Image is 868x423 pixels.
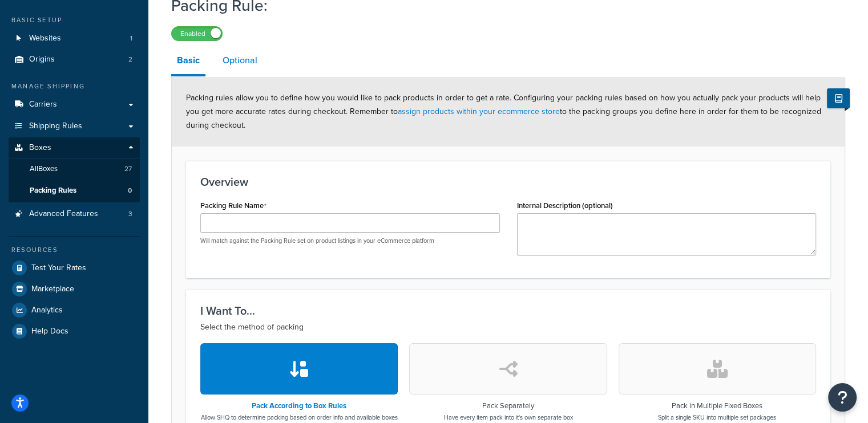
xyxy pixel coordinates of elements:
[9,204,140,225] a: Advanced Features3
[29,100,57,109] span: Carriers
[443,413,572,422] p: Have every item pack into it's own separate box
[30,164,58,174] span: All Boxes
[9,137,140,202] li: Boxes
[9,28,140,49] a: Websites1
[201,413,398,422] p: Allow SHQ to determine packing based on order info and available boxes
[9,49,140,70] a: Origins2
[9,258,140,278] a: Test Your Rates
[130,34,132,43] span: 1
[9,158,140,180] a: AllBoxes27
[200,320,816,334] p: Select the method of packing
[186,92,821,131] span: Packing rules allow you to define how you would like to pack products in order to get a rate. Con...
[9,245,140,255] div: Resources
[217,47,263,74] a: Optional
[9,204,140,225] li: Advanced Features
[9,300,140,320] a: Analytics
[9,94,140,115] a: Carriers
[128,186,132,196] span: 0
[29,121,82,131] span: Shipping Rules
[200,237,500,245] p: Will match against the Packing Rule set on product listings in your eCommerce platform
[517,201,613,210] label: Internal Description (optional)
[9,49,140,70] li: Origins
[29,55,55,64] span: Origins
[172,27,222,40] label: Enabled
[9,321,140,341] a: Help Docs
[201,402,398,410] h3: Pack According to Box Rules
[827,88,850,108] button: Show Help Docs
[128,209,132,219] span: 3
[9,28,140,49] li: Websites
[9,180,140,201] a: Packing Rules0
[31,306,63,315] span: Analytics
[200,201,267,210] label: Packing Rule Name
[658,402,776,410] h3: Pack in Multiple Fixed Boxes
[29,209,98,219] span: Advanced Features
[9,137,140,158] a: Boxes
[398,105,560,117] a: assign products within your ecommerce store
[9,15,140,25] div: Basic Setup
[29,143,51,153] span: Boxes
[443,402,572,410] h3: Pack Separately
[171,47,205,76] a: Basic
[9,180,140,201] li: Packing Rules
[828,383,857,412] button: Open Resource Center
[658,413,776,422] p: Split a single SKU into multiple set packages
[9,82,140,91] div: Manage Shipping
[200,304,816,317] h3: I Want To...
[31,263,86,273] span: Test Your Rates
[128,55,132,64] span: 2
[200,176,816,188] h3: Overview
[31,284,74,294] span: Marketplace
[9,279,140,299] a: Marketplace
[31,327,68,336] span: Help Docs
[30,186,76,196] span: Packing Rules
[29,34,61,43] span: Websites
[9,116,140,137] a: Shipping Rules
[124,164,132,174] span: 27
